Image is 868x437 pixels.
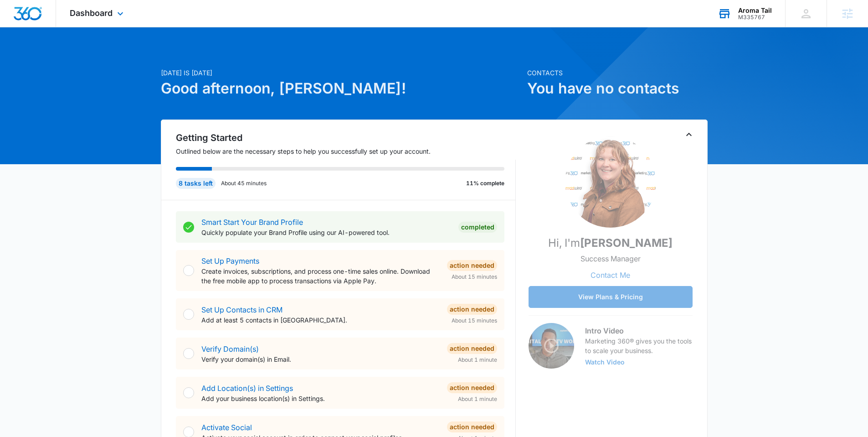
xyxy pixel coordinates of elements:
a: Add Location(s) in Settings [201,384,293,393]
p: Success Manager [580,253,641,264]
button: Contact Me [581,264,639,286]
div: 8 tasks left [176,178,216,189]
p: About 45 minutes [221,179,267,187]
span: About 15 minutes [452,273,497,281]
p: Marketing 360® gives you the tools to scale your business. [585,336,693,355]
p: Contacts [527,68,708,78]
span: Dashboard [70,8,113,18]
div: Action Needed [447,343,497,354]
a: Set Up Payments [201,256,259,265]
span: About 1 minute [458,356,497,364]
strong: [PERSON_NAME] [580,236,673,250]
img: Alexis Austere [565,136,656,228]
span: About 1 minute [458,395,497,403]
div: Action Needed [447,260,497,271]
p: Hi, I'm [548,235,673,251]
div: Completed [458,222,497,233]
div: Action Needed [447,382,497,393]
button: Watch Video [585,359,625,365]
a: Activate Social [201,423,252,432]
div: Action Needed [447,421,497,432]
a: Set Up Contacts in CRM [201,305,282,314]
div: account name [738,7,772,14]
p: Quickly populate your Brand Profile using our AI-powered tool. [201,228,451,237]
p: 11% complete [466,179,504,187]
button: View Plans & Pricing [529,286,693,308]
h1: You have no contacts [527,78,708,99]
h3: Intro Video [585,325,693,336]
p: [DATE] is [DATE] [161,68,522,78]
button: Toggle Collapse [683,129,694,140]
div: Action Needed [447,304,497,315]
p: Verify your domain(s) in Email. [201,354,440,364]
img: Intro Video [529,323,574,369]
a: Verify Domain(s) [201,344,259,354]
span: About 15 minutes [452,317,497,325]
p: Outlined below are the necessary steps to help you successfully set up your account. [176,146,516,156]
h2: Getting Started [176,131,516,145]
h1: Good afternoon, [PERSON_NAME]! [161,78,522,99]
p: Add your business location(s) in Settings. [201,394,440,403]
a: Smart Start Your Brand Profile [201,218,303,227]
p: Create invoices, subscriptions, and process one-time sales online. Download the free mobile app t... [201,266,440,286]
p: Add at least 5 contacts in [GEOGRAPHIC_DATA]. [201,315,440,325]
div: account id [738,14,772,21]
